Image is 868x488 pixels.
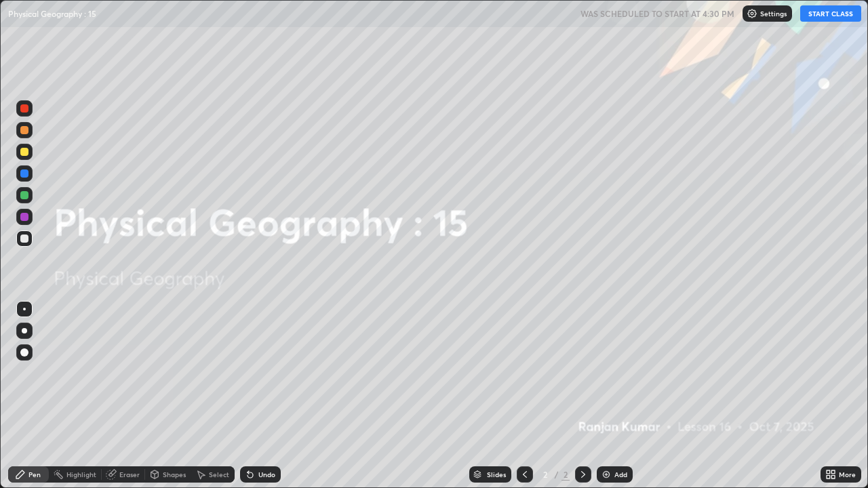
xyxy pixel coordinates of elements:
[163,471,186,478] div: Shapes
[538,470,552,479] div: 2
[555,470,559,479] div: /
[601,469,612,480] img: add-slide-button
[66,471,96,478] div: Highlight
[209,471,229,478] div: Select
[800,5,861,22] button: START CLASS
[614,471,627,478] div: Add
[747,8,757,19] img: class-settings-icons
[561,468,570,481] div: 2
[487,471,506,478] div: Slides
[258,471,275,478] div: Undo
[28,471,41,478] div: Pen
[8,8,96,19] p: Physical Geography : 15
[119,471,140,478] div: Eraser
[839,471,856,478] div: More
[760,10,787,17] p: Settings
[580,7,734,20] h5: WAS SCHEDULED TO START AT 4:30 PM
